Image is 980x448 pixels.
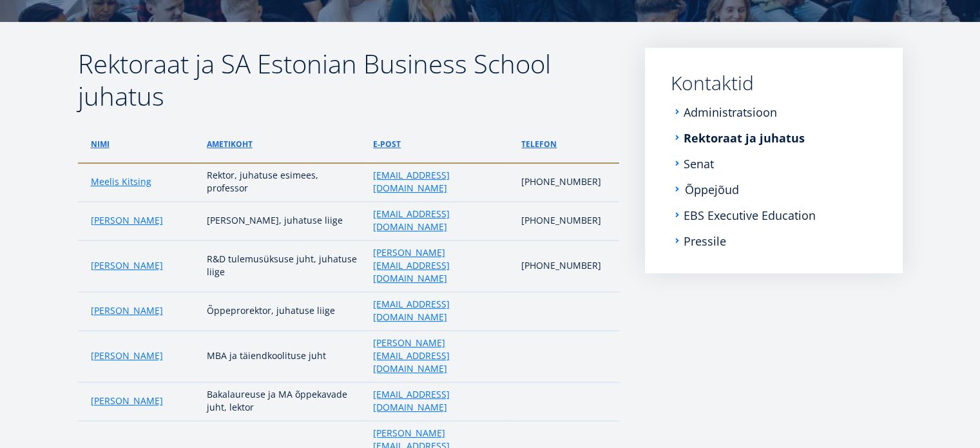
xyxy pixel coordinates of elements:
[684,209,816,222] a: EBS Executive Education
[373,298,508,324] a: [EMAIL_ADDRESS][DOMAIN_NAME]
[684,106,777,119] a: Administratsioon
[373,336,508,375] a: [PERSON_NAME][EMAIL_ADDRESS][DOMAIN_NAME]
[207,138,253,151] a: ametikoht
[685,183,739,196] a: Õppejõud
[91,214,163,227] a: [PERSON_NAME]
[91,304,163,317] a: [PERSON_NAME]
[200,292,367,331] td: Õppeprorektor, juhatuse liige
[200,331,367,382] td: MBA ja täiendkoolituse juht
[373,169,508,195] a: [EMAIL_ADDRESS][DOMAIN_NAME]
[200,382,367,421] td: Bakalaureuse ja MA õppekavade juht, lektor
[521,175,606,188] p: [PHONE_NUMBER]
[373,246,508,285] a: [PERSON_NAME][EMAIL_ADDRESS][DOMAIN_NAME]
[91,349,163,362] a: [PERSON_NAME]
[91,259,163,272] a: [PERSON_NAME]
[671,73,877,93] a: Kontaktid
[200,202,367,240] td: [PERSON_NAME], juhatuse liige
[200,240,367,292] td: R&D tulemusüksuse juht, juhatuse liige
[373,138,401,151] a: e-post
[91,175,151,188] a: Meelis Kitsing
[91,394,163,407] a: [PERSON_NAME]
[91,138,110,151] a: Nimi
[684,131,805,144] a: Rektoraat ja juhatus
[373,388,508,414] a: [EMAIL_ADDRESS][DOMAIN_NAME]
[684,157,714,170] a: Senat
[515,202,619,240] td: [PHONE_NUMBER]
[207,169,360,195] p: Rektor, juhatuse esimees, professor
[515,240,619,292] td: [PHONE_NUMBER]
[373,208,508,233] a: [EMAIL_ADDRESS][DOMAIN_NAME]
[521,138,557,151] a: telefon
[78,48,619,112] h2: Rektoraat ja SA Estonian Business School juhatus
[684,235,726,248] a: Pressile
